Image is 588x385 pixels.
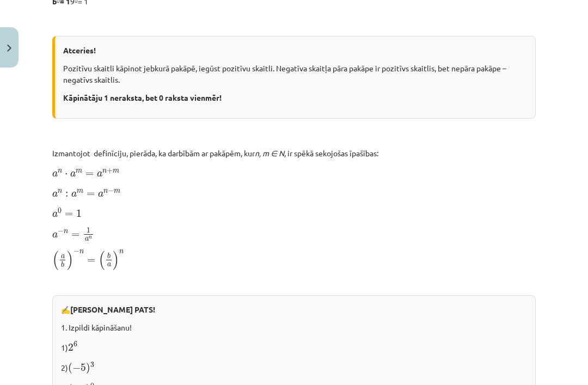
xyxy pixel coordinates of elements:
span: − [72,364,81,372]
span: ⋅ [65,173,68,176]
span: n [103,190,108,193]
span: ( [52,250,59,270]
p: 1. Izpildi kāpināšanu! [61,322,527,333]
span: a [52,233,58,238]
span: 6 [73,341,77,347]
em: n, m ∈ N [255,148,284,158]
span: 1 [76,210,82,217]
span: a [98,192,103,197]
span: ) [67,250,73,270]
span: a [70,172,76,177]
span: a [71,192,77,197]
span: = [85,172,94,176]
span: − [108,188,114,194]
span: 5 [81,364,86,371]
span: m [76,169,82,173]
span: b [107,253,111,259]
span: − [73,249,79,254]
span: = [71,233,79,237]
span: 1 [87,228,90,233]
span: a [52,212,58,217]
span: a [61,255,65,259]
img: icon-close-lesson-0947bae3869378f0d4975bcd49f059093ad1ed9edebbc8119c70593378902aed.svg [7,45,11,52]
strong: Kāpinātāju 1 neraksta, bet 0 raksta vienmēr! [63,93,222,102]
span: ) [113,250,119,270]
span: = [87,192,95,197]
span: 2 [68,344,73,351]
span: a [52,172,58,177]
p: 1) [61,340,527,353]
span: n [58,190,62,193]
span: n [119,250,124,254]
span: a [85,237,89,241]
p: Izmantojot definīciju, pierāda, ka darbībām ar pakāpēm, kur , ir spēkā sekojošas īpašības: [52,148,536,159]
p: ✍️ [61,304,527,315]
span: a [52,192,58,197]
span: a [97,172,102,177]
span: m [77,190,83,193]
b: Atceries! [63,45,96,55]
p: Pozitīvu skaitli kāpinot jebkurā pakāpē, iegūst pozitīvu skaitli. Negatīva skaitļa pāra pakāpe ir... [63,63,527,85]
span: ( [68,363,72,374]
span: n [58,169,62,173]
span: = [87,259,95,263]
span: ( [99,250,105,270]
span: a [107,263,111,267]
span: n [89,236,92,239]
span: n [64,230,68,234]
b: [PERSON_NAME] PATS! [70,304,155,314]
span: n [79,250,84,254]
span: m [114,190,120,193]
span: b [61,262,64,268]
span: : [65,192,68,197]
span: 0 [58,208,62,213]
span: m [113,169,119,173]
span: + [107,168,113,174]
p: 2) [61,360,527,375]
span: 3 [90,362,94,368]
span: ) [86,363,90,374]
span: n [102,169,107,173]
span: = [65,212,73,217]
span: − [58,229,64,234]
